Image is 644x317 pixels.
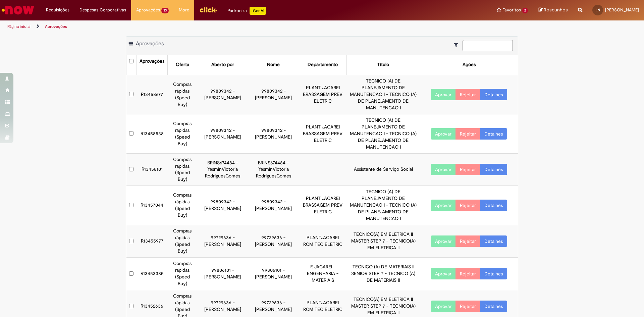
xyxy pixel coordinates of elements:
[248,225,299,258] td: 99729636 - [PERSON_NAME]
[161,8,169,13] span: 33
[431,268,456,279] button: Aprovar
[137,258,167,290] td: R13453385
[455,89,480,100] button: Rejeitar
[197,225,248,258] td: 99729636 - [PERSON_NAME]
[346,153,420,186] td: Assistente de Serviço Social
[167,153,197,186] td: Compras rápidas (Speed Buy)
[596,8,600,12] span: LN
[502,7,521,13] span: Favoritos
[455,200,480,211] button: Rejeitar
[377,61,389,68] div: Título
[197,186,248,225] td: 99809342 - [PERSON_NAME]
[137,55,167,75] th: Aprovações
[7,24,31,29] a: Página inicial
[605,7,639,13] span: [PERSON_NAME]
[140,58,164,65] div: Aprovações
[463,61,476,68] div: Ações
[167,258,197,290] td: Compras rápidas (Speed Buy)
[299,186,346,225] td: PLANT JACAREI BRASSAGEM PREV ELETRIC
[308,61,338,68] div: Departamento
[346,75,420,114] td: TECNICO (A) DE PLANEJAMENTO DE MANUTENCAO I - TECNICO (A) DE PLANEJAMENTO DE MANUTENCAO I
[454,43,461,47] i: Mostrar filtros para: Suas Solicitações
[167,75,197,114] td: Compras rápidas (Speed Buy)
[538,7,568,13] a: Rascunhos
[46,7,69,13] span: Requisições
[197,114,248,153] td: 99809342 - [PERSON_NAME]
[431,89,456,100] button: Aprovar
[455,268,480,279] button: Rejeitar
[431,164,456,175] button: Aprovar
[544,7,568,13] span: Rascunhos
[480,235,507,247] a: Detalhes
[299,114,346,153] td: PLANT JACAREI BRASSAGEM PREV ELETRIC
[299,258,346,290] td: F. JACAREI - ENGENHARIA - MATERIAIS
[455,235,480,247] button: Rejeitar
[79,7,126,13] span: Despesas Corporativas
[480,164,507,175] a: Detalhes
[480,89,507,100] a: Detalhes
[346,258,420,290] td: TECNICO (A) DE MATERIAIS II SENIOR STEP 7 - TECNICO (A) DE MATERIAIS II
[455,301,480,312] button: Rejeitar
[167,225,197,258] td: Compras rápidas (Speed Buy)
[248,258,299,290] td: 99806101 - [PERSON_NAME]
[227,7,266,15] div: Padroniza
[480,268,507,279] a: Detalhes
[480,128,507,140] a: Detalhes
[136,7,160,13] span: Aprovações
[480,200,507,211] a: Detalhes
[346,114,420,153] td: TECNICO (A) DE PLANEJAMENTO DE MANUTENCAO I - TECNICO (A) DE PLANEJAMENTO DE MANUTENCAO I
[431,235,456,247] button: Aprovar
[199,5,217,15] img: click_logo_yellow_360x200.png
[480,301,507,312] a: Detalhes
[1,3,35,17] img: ServiceNow
[211,61,234,68] div: Aberto por
[137,114,167,153] td: R13458538
[299,225,346,258] td: PLANTJACAREI RCM TEC ELETRIC
[346,186,420,225] td: TECNICO (A) DE PLANEJAMENTO DE MANUTENCAO I - TECNICO (A) DE PLANEJAMENTO DE MANUTENCAO I
[176,61,189,68] div: Oferta
[248,114,299,153] td: 99809342 - [PERSON_NAME]
[137,75,167,114] td: R13458677
[137,225,167,258] td: R13455977
[455,164,480,175] button: Rejeitar
[431,200,456,211] button: Aprovar
[431,128,456,140] button: Aprovar
[197,153,248,186] td: BRINS674484 - YasminVictoria RodriguesGomes
[45,24,67,29] a: Aprovações
[299,75,346,114] td: PLANT JACAREI BRASSAGEM PREV ELETRIC
[248,186,299,225] td: 99809342 - [PERSON_NAME]
[431,301,456,312] button: Aprovar
[197,258,248,290] td: 99806101 - [PERSON_NAME]
[197,75,248,114] td: 99809342 - [PERSON_NAME]
[137,186,167,225] td: R13457044
[167,186,197,225] td: Compras rápidas (Speed Buy)
[136,40,164,47] span: Aprovações
[346,225,420,258] td: TECNICO(A) EM ELETRICA II MASTER STEP 7 - TECNICO(A) EM ELETRICA II
[179,7,189,13] span: More
[5,20,424,33] ul: Trilhas de página
[248,75,299,114] td: 99809342 - [PERSON_NAME]
[522,8,528,13] span: 2
[167,114,197,153] td: Compras rápidas (Speed Buy)
[250,7,266,15] p: +GenAi
[248,153,299,186] td: BRINS674484 - YasminVictoria RodriguesGomes
[267,61,280,68] div: Nome
[137,153,167,186] td: R13458101
[455,128,480,140] button: Rejeitar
